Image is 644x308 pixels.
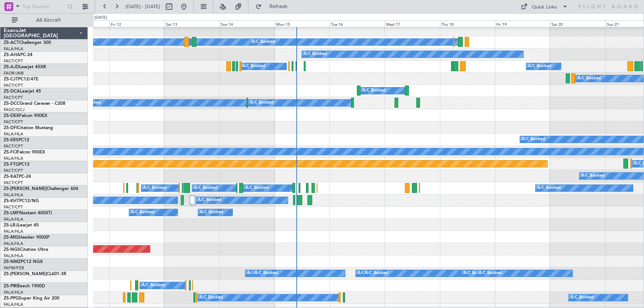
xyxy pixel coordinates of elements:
[4,192,23,198] a: FALA/HLA
[4,89,41,94] a: ZS-DCALearjet 45
[94,15,107,21] div: [DATE]
[4,187,47,191] span: ZS-[PERSON_NAME]
[4,260,43,264] a: ZS-NMZPC12 NGX
[4,114,19,118] span: ZS-DEX
[200,207,223,218] div: A/C Booked
[4,235,49,240] a: ZS-MIGHawker 900XP
[242,61,265,72] div: A/C Booked
[4,248,48,252] a: ZS-NGSCitation Ultra
[4,126,17,130] span: ZS-DFI
[4,290,23,295] a: FALA/HLA
[4,107,24,113] a: FAGC/GCJ
[532,4,557,11] div: Quick Links
[4,65,19,69] span: ZS-AJD
[528,61,551,72] div: A/C Booked
[247,268,271,279] div: A/C Booked
[4,53,32,57] a: ZS-AHAPC-24
[4,150,45,155] a: ZS-FCIFalcon 900EX
[330,20,385,27] div: Tue 16
[495,20,550,27] div: Fri 19
[4,211,19,215] span: ZS-LMF
[4,284,45,288] a: ZS-PIRBeech 1900D
[4,41,19,45] span: ZS-ACT
[304,49,327,60] div: A/C Booked
[23,1,65,12] input: Trip Number
[522,134,545,145] div: A/C Booked
[4,174,19,179] span: ZS-KAT
[4,83,23,88] a: FACT/CPT
[143,183,166,194] div: A/C Booked
[4,114,47,118] a: ZS-DEXFalcon 900EX
[4,162,30,167] a: ZS-FTGPC12
[4,296,59,301] a: ZS-PPGSuper King Air 200
[479,268,502,279] div: A/C Booked
[19,18,78,23] span: All Aircraft
[164,20,219,27] div: Sat 13
[4,211,52,215] a: ZS-LMFNextant 400XTi
[263,4,294,9] span: Refresh
[142,280,165,291] div: A/C Booked
[194,183,217,194] div: A/C Booked
[4,126,53,130] a: ZS-DFICitation Mustang
[362,85,386,96] div: A/C Booked
[550,20,605,27] div: Sat 20
[4,265,24,271] a: FAPM/PZB
[464,268,487,279] div: A/C Booked
[200,292,223,303] div: A/C Booked
[4,296,19,301] span: ZS-PPG
[4,260,21,264] span: ZS-NMZ
[4,235,19,240] span: ZS-MIG
[4,58,23,64] a: FACT/CPT
[578,73,601,84] div: A/C Booked
[4,199,19,203] span: ZS-KHT
[4,162,19,167] span: ZS-FTG
[250,97,273,108] div: A/C Booked
[4,138,29,142] a: ZS-ERSPC12
[4,168,23,173] a: FACT/CPT
[4,217,23,222] a: FALA/HLA
[4,53,20,57] span: ZS-AHA
[255,268,278,279] div: A/C Booked
[4,65,46,69] a: ZS-AJDLearjet 45XR
[571,292,594,303] div: A/C Booked
[4,248,20,252] span: ZS-NGS
[385,20,440,27] div: Wed 17
[4,302,23,307] a: FALA/HLA
[8,14,80,26] button: All Aircraft
[4,284,17,288] span: ZS-PIR
[581,170,605,181] div: A/C Booked
[4,272,47,276] span: ZS-[PERSON_NAME]
[4,89,20,94] span: ZS-DCA
[4,253,23,259] a: FALA/HLA
[440,20,495,27] div: Thu 18
[245,183,269,194] div: A/C Booked
[4,41,51,45] a: ZS-ACTChallenger 300
[365,268,388,279] div: A/C Booked
[252,37,275,48] div: A/C Booked
[4,272,66,276] a: ZS-[PERSON_NAME]CL601-3R
[4,180,23,186] a: FACT/CPT
[4,101,20,106] span: ZS-DCC
[358,268,381,279] div: A/C Booked
[219,20,274,27] div: Sun 14
[109,20,164,27] div: Fri 12
[537,183,561,194] div: A/C Booked
[4,199,39,203] a: ZS-KHTPC12/NG
[4,150,17,155] span: ZS-FCI
[4,204,23,210] a: FACT/CPT
[4,187,78,191] a: ZS-[PERSON_NAME]Challenger 604
[4,101,65,106] a: ZS-DCCGrand Caravan - C208
[4,119,23,125] a: FACT/CPT
[125,3,160,10] span: [DATE] - [DATE]
[4,77,38,82] a: ZS-CJTPC12/47E
[4,229,23,234] a: FALA/HLA
[4,77,18,82] span: ZS-CJT
[4,95,23,100] a: FACT/CPT
[4,156,23,161] a: FALA/HLA
[4,223,39,228] a: ZS-LRJLearjet 45
[275,20,330,27] div: Mon 15
[4,143,23,149] a: FACT/CPT
[4,138,18,142] span: ZS-ERS
[4,70,24,76] a: FAOR/JNB
[4,131,23,137] a: FALA/HLA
